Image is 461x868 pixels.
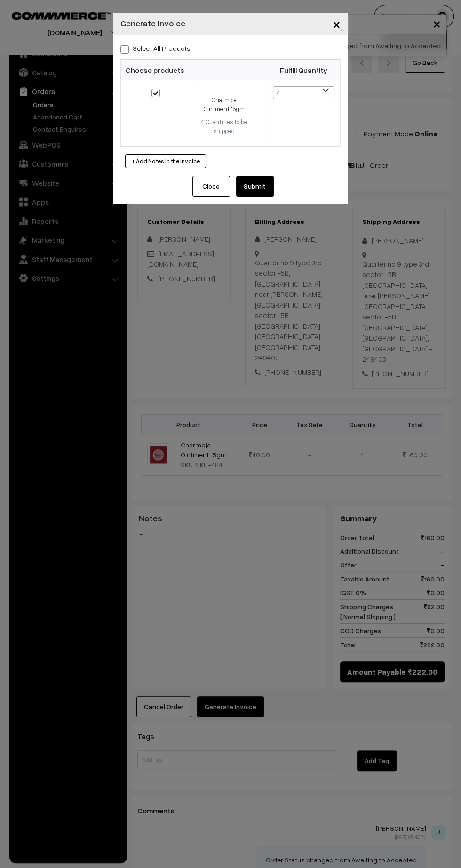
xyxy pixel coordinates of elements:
[267,60,341,80] th: Fulfill Quantity
[236,176,274,197] button: Submit
[121,60,267,80] th: Choose products
[200,96,249,114] div: Charmoja Ointment 15gm
[200,118,249,136] div: 4 Quantities to be shipped
[273,86,334,99] span: 4
[325,9,348,39] button: Close
[192,176,230,197] button: Close
[120,43,191,53] label: Select all Products
[333,15,341,32] span: ×
[120,17,185,30] h4: Generate Invoice
[125,154,206,168] button: + Add Notes in the Invoice
[273,87,334,100] span: 4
